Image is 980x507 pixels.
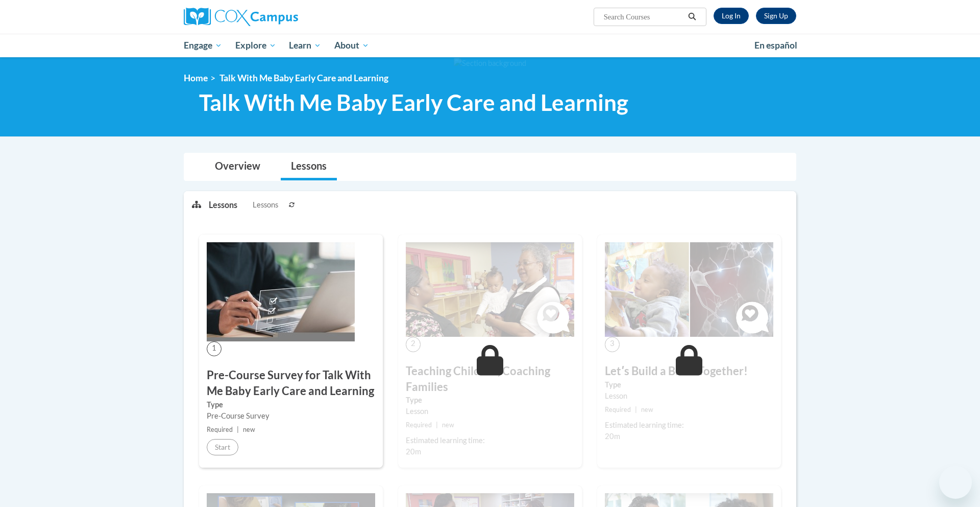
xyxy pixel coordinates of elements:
[406,447,421,456] span: 20m
[219,73,388,83] span: Talk With Me Baby Early Care and Learning
[939,466,972,499] iframe: Button to launch messaging window
[199,89,628,116] span: Talk With Me Baby Early Care and Learning
[184,8,298,26] img: Cox Campus
[406,337,421,352] span: 2
[605,363,773,379] h3: Letʹs Build a Brain Together!
[605,406,631,413] span: Required
[237,426,239,433] span: |
[282,34,328,57] a: Learn
[184,8,378,26] a: Cox Campus
[177,34,229,57] a: Engage
[406,242,574,337] img: Course Image
[406,421,432,429] span: Required
[207,341,222,356] span: 1
[235,39,276,52] span: Explore
[605,390,773,402] div: Lesson
[207,426,233,433] span: Required
[641,406,653,413] span: new
[205,153,271,180] a: Overview
[605,432,620,441] span: 20m
[207,399,375,410] label: Type
[328,34,376,57] a: About
[406,395,574,406] label: Type
[603,11,684,23] input: Search Courses
[334,39,369,52] span: About
[207,367,375,399] h3: Pre-Course Survey for Talk With Me Baby Early Care and Learning
[209,199,237,211] p: Lessons
[281,153,337,180] a: Lessons
[207,242,355,341] img: Course Image
[253,199,278,211] span: Lessons
[605,242,773,337] img: Course Image
[184,73,208,83] a: Home
[605,420,773,431] div: Estimated learning time:
[605,379,773,390] label: Type
[635,406,637,413] span: |
[436,421,438,429] span: |
[406,363,574,395] h3: Teaching Children, Coaching Families
[184,39,222,52] span: Engage
[207,439,238,455] button: Start
[605,337,620,352] span: 3
[406,435,574,446] div: Estimated learning time:
[454,58,526,69] img: Section background
[714,8,749,24] a: Log In
[756,8,796,24] a: Register
[406,406,574,417] div: Lesson
[229,34,283,57] a: Explore
[754,40,797,51] span: En español
[168,34,812,57] div: Main menu
[289,39,321,52] span: Learn
[243,426,255,433] span: new
[748,35,804,56] a: En español
[207,410,375,422] div: Pre-Course Survey
[442,421,454,429] span: new
[684,11,700,23] button: Search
